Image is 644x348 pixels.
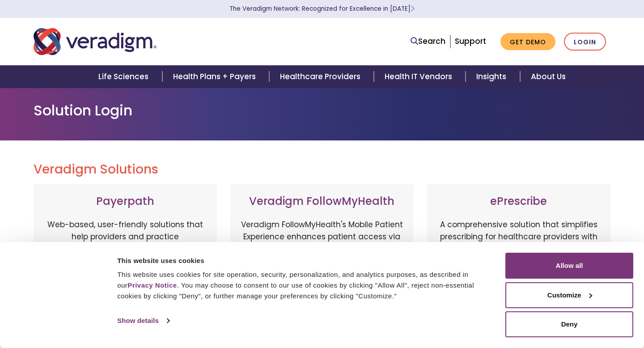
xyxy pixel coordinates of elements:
[117,269,495,301] div: This website uses cookies for site operation, security, personalization, and analytics purposes, ...
[127,281,177,289] a: Privacy Notice
[88,65,162,88] a: Life Sciences
[34,102,610,119] h1: Solution Login
[411,4,415,13] span: Learn More
[269,65,374,88] a: Healthcare Providers
[42,219,208,313] p: Web-based, user-friendly solutions that help providers and practice administrators enhance revenu...
[505,311,633,337] button: Deny
[520,65,576,88] a: About Us
[117,314,169,327] a: Show details
[455,36,486,47] a: Support
[374,65,466,88] a: Health IT Vendors
[117,255,495,266] div: This website uses cookies
[436,195,602,208] h3: ePrescribe
[42,195,208,208] h3: Payerpath
[411,35,445,47] a: Search
[505,282,633,308] button: Customize
[162,65,269,88] a: Health Plans + Payers
[436,219,602,313] p: A comprehensive solution that simplifies prescribing for healthcare providers with features like ...
[239,195,405,208] h3: Veradigm FollowMyHealth
[229,4,415,13] a: The Veradigm Network: Recognized for Excellence in [DATE]Learn More
[239,219,405,304] p: Veradigm FollowMyHealth's Mobile Patient Experience enhances patient access via mobile devices, o...
[34,162,610,177] h2: Veradigm Solutions
[564,33,606,51] a: Login
[34,27,157,56] img: Veradigm logo
[466,65,520,88] a: Insights
[505,253,633,279] button: Allow all
[500,33,555,51] a: Get Demo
